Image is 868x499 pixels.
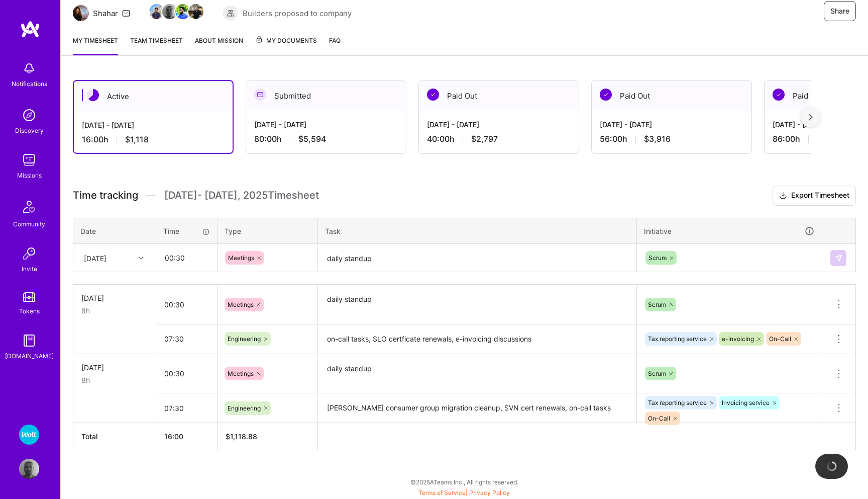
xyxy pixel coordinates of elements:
[156,360,217,387] input: HH:MM
[419,80,579,111] div: Paid Out
[319,394,635,422] textarea: [PERSON_NAME] consumer group migration cleanup, SVN cert renewals, on-call tasks
[329,35,341,55] a: FAQ
[228,301,254,308] span: Meetings
[19,459,39,479] img: User Avatar
[228,404,261,412] span: Engineering
[81,362,148,373] div: [DATE]
[164,189,319,202] span: [DATE] - [DATE] , 2025 Timesheet
[427,89,439,101] img: Paid Out
[773,89,785,101] img: Paid Out
[592,80,751,111] div: Paid Out
[19,330,39,351] img: guide book
[600,134,743,144] div: 56:00 h
[648,399,707,406] span: Tax reporting service
[73,423,156,450] th: Total
[226,432,257,441] span: $ 1,118.88
[5,351,54,361] div: [DOMAIN_NAME]
[19,306,40,316] div: Tokens
[722,399,770,406] span: Invoicing service
[834,254,842,262] img: Submit
[255,35,317,46] span: My Documents
[188,4,203,19] img: Team Member Avatar
[427,119,571,130] div: [DATE] - [DATE]
[648,414,670,422] span: On-Call
[125,134,149,145] span: $1,118
[60,469,868,494] div: © 2025 ATeams Inc., All rights reserved.
[73,35,118,55] a: My timesheet
[84,253,106,263] div: [DATE]
[254,119,398,130] div: [DATE] - [DATE]
[162,4,177,19] img: Team Member Avatar
[644,225,815,237] div: Initiative
[228,370,254,377] span: Meetings
[418,489,510,496] span: |
[130,35,183,55] a: Team timesheet
[218,218,318,244] th: Type
[13,219,45,229] div: Community
[773,186,856,206] button: Export Timesheet
[319,286,635,323] textarea: daily standup
[19,243,39,264] img: Invite
[156,291,217,318] input: HH:MM
[189,3,202,20] a: Team Member Avatar
[318,218,637,244] th: Task
[156,395,217,422] input: HH:MM
[150,3,163,20] a: Team Member Avatar
[228,335,261,343] span: Engineering
[319,325,635,353] textarea: on-call tasks, SLO certficate renewals, e-invoicing discussions
[93,8,118,19] div: Shahar
[81,293,148,303] div: [DATE]
[830,250,847,266] div: null
[243,8,352,19] span: Builders proposed to company
[81,375,148,385] div: 8h
[648,370,666,377] span: Scrum
[22,264,37,274] div: Invite
[74,81,233,112] div: Active
[19,58,39,78] img: bell
[156,325,217,352] input: HH:MM
[228,254,254,262] span: Meetings
[176,3,189,20] a: Team Member Avatar
[246,80,406,111] div: Submitted
[418,489,466,496] a: Terms of Service
[12,78,47,89] div: Notifications
[319,245,635,272] textarea: daily standup
[648,301,666,308] span: Scrum
[163,3,176,20] a: Team Member Avatar
[82,120,225,130] div: [DATE] - [DATE]
[769,335,791,343] span: On-Call
[15,125,44,136] div: Discovery
[722,335,754,343] span: e-invoicing
[648,335,707,343] span: Tax reporting service
[824,459,838,473] img: loading
[175,4,190,19] img: Team Member Avatar
[81,305,148,316] div: 8h
[254,134,398,144] div: 80:00 h
[73,189,138,202] span: Time tracking
[255,35,317,55] a: My Documents
[319,355,635,393] textarea: daily standup
[17,459,42,479] a: User Avatar
[157,244,216,271] input: HH:MM
[195,35,243,55] a: About Mission
[427,134,571,144] div: 40:00 h
[87,89,99,101] img: Active
[254,89,266,101] img: Submitted
[73,218,156,244] th: Date
[600,89,612,101] img: Paid Out
[19,150,39,170] img: teamwork
[17,425,42,445] a: Wolt - Fintech: Payments Expansion Team
[809,114,813,121] img: right
[648,254,667,262] span: Scrum
[23,292,35,302] img: tokens
[17,195,41,219] img: Community
[471,134,498,144] span: $2,797
[17,170,42,181] div: Missions
[82,134,225,145] div: 16:00 h
[824,1,856,21] button: Share
[830,6,849,16] span: Share
[73,5,89,21] img: Team Architect
[149,4,164,19] img: Team Member Avatar
[122,9,130,17] i: icon Mail
[156,423,218,450] th: 16:00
